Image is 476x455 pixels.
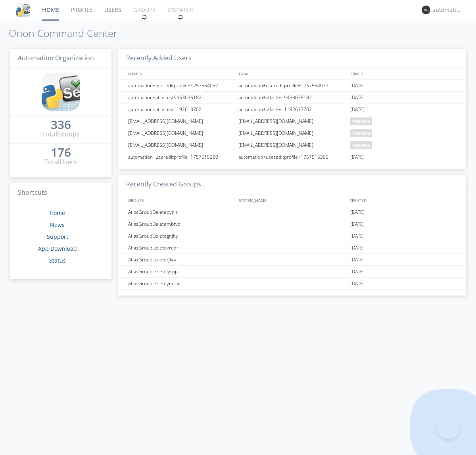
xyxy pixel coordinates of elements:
span: pending [350,117,372,125]
div: [EMAIL_ADDRESS][DOMAIN_NAME] [126,139,236,151]
div: 336 [51,121,71,129]
div: SYSTEM_NAME [237,194,347,206]
h3: Shortcuts [10,183,111,203]
div: GROUPS [126,194,235,206]
a: 176 [51,148,71,157]
a: News [50,221,65,228]
div: Total Users [44,157,77,167]
div: [EMAIL_ADDRESS][DOMAIN_NAME] [236,139,348,151]
div: automation+usereditprofile+1757554037 [126,80,236,91]
a: [EMAIL_ADDRESS][DOMAIN_NAME][EMAIL_ADDRESS][DOMAIN_NAME]pending [118,139,466,151]
h3: Recently Added Users [118,49,466,68]
a: AtlasGroupDeletekruqr[DATE] [118,242,466,254]
div: automation+atlastest1192613702 [236,104,348,115]
div: [EMAIL_ADDRESS][DOMAIN_NAME] [236,127,348,139]
iframe: Toggle Customer Support [436,415,460,439]
div: NAMES [126,68,235,79]
span: pending [350,129,372,137]
img: 373638.png [422,6,430,14]
span: [DATE] [350,151,365,163]
div: automation+atlastest9453635182 [236,92,348,103]
a: automation+atlastest1192613702automation+atlastest1192613702[DATE] [118,104,466,115]
div: automation+atlas0032 [432,6,462,14]
div: AtlasGroupDeletepynir [126,206,236,218]
div: AtlasGroupDeletekruqr [126,242,236,253]
a: AtlasGroupDeletelyrpp[DATE] [118,266,466,278]
div: 176 [51,148,71,156]
span: [DATE] [350,242,365,254]
a: [EMAIL_ADDRESS][DOMAIN_NAME][EMAIL_ADDRESS][DOMAIN_NAME]pending [118,115,466,127]
a: App Download [38,245,77,252]
span: [DATE] [350,104,365,115]
a: [EMAIL_ADDRESS][DOMAIN_NAME][EMAIL_ADDRESS][DOMAIN_NAME]pending [118,127,466,139]
a: Support [47,233,68,240]
div: [EMAIL_ADDRESS][DOMAIN_NAME] [236,115,348,127]
a: automation+usereditprofile+1757554037automation+usereditprofile+1757554037[DATE] [118,80,466,92]
span: [DATE] [350,278,365,290]
div: CREATED [347,194,459,206]
div: automation+atlastest9453635182 [126,92,236,103]
div: automation+usereditprofile+1757554037 [236,80,348,91]
img: cddb5a64eb264b2086981ab96f4c1ba7 [42,73,80,111]
div: EMAIL [237,68,347,79]
a: AtlasGroupDeleterjiva[DATE] [118,254,466,266]
span: pending [350,141,372,149]
a: automation+usereditprofile+1757515390automation+usereditprofile+1757515390[DATE] [118,151,466,163]
div: AtlasGroupDeleteynncw [126,278,236,289]
a: Home [50,209,65,217]
div: AtlasGroupDeleterjiva [126,254,236,265]
span: [DATE] [350,218,365,230]
div: automation+atlastest1192613702 [126,104,236,115]
div: AtlasGroupDeletelyrpp [126,266,236,277]
a: 336 [51,121,71,130]
span: [DATE] [350,92,365,104]
a: Status [49,257,66,264]
img: spin.svg [178,14,183,20]
span: [DATE] [350,80,365,92]
div: AtlasGroupDeletegnjhy [126,230,236,242]
div: automation+usereditprofile+1757515390 [126,151,236,163]
div: AtlasGroupDeletembtvq [126,218,236,230]
div: automation+usereditprofile+1757515390 [236,151,348,163]
span: [DATE] [350,230,365,242]
span: [DATE] [350,266,365,278]
a: AtlasGroupDeletembtvq[DATE] [118,218,466,230]
div: [EMAIL_ADDRESS][DOMAIN_NAME] [126,127,236,139]
a: AtlasGroupDeleteynncw[DATE] [118,278,466,290]
h3: Recently Created Groups [118,175,466,194]
a: AtlasGroupDeletepynir[DATE] [118,206,466,218]
div: [EMAIL_ADDRESS][DOMAIN_NAME] [126,115,236,127]
div: JOINED [347,68,459,79]
a: automation+atlastest9453635182automation+atlastest9453635182[DATE] [118,92,466,104]
span: [DATE] [350,254,365,266]
a: AtlasGroupDeletegnjhy[DATE] [118,230,466,242]
span: [DATE] [350,206,365,218]
div: Total Groups [42,130,80,139]
span: Automation Organization [18,54,94,62]
img: cddb5a64eb264b2086981ab96f4c1ba7 [16,3,30,17]
img: spin.svg [142,14,147,20]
